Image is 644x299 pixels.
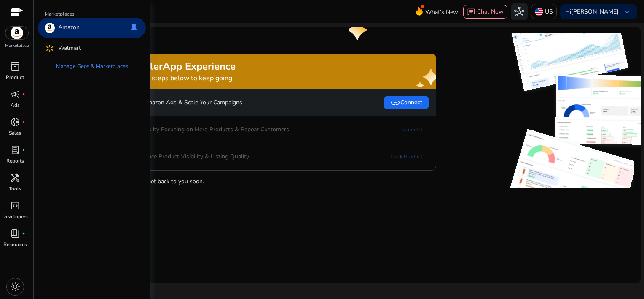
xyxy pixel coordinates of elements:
span: lab_profile [10,145,20,155]
span: book_4 [10,228,20,239]
p: Marketplaces [38,10,146,18]
img: one-star.svg [349,20,369,40]
img: walmart.svg [45,43,55,54]
span: fiber_manual_record [22,232,25,235]
span: donut_small [10,117,20,127]
p: Resources [3,241,27,248]
p: Reports [6,157,24,165]
a: Manage Geos & Marketplaces [49,59,135,74]
img: amazon.svg [45,23,55,33]
button: chatChat Now [463,5,507,19]
a: Connect [396,123,429,136]
span: chat [467,8,475,16]
a: Track Product [383,150,429,163]
span: What's New [425,5,458,19]
img: amazon.svg [5,27,28,39]
p: Walmart [58,43,81,54]
span: light_mode [10,282,20,292]
p: Ads [11,101,20,109]
p: Developers [2,213,28,220]
p: US [545,4,553,19]
b: [PERSON_NAME] [571,8,619,16]
p: Product [6,73,24,81]
span: campaign [10,89,20,99]
p: Marketplace [5,43,29,49]
span: fiber_manual_record [22,120,25,124]
p: Automate Amazon Ads & Scale Your Campaigns [76,98,242,107]
p: Amazon [58,23,80,33]
p: Tools [9,185,21,193]
span: Chat Now [477,8,504,16]
p: Enhance Product Visibility & Listing Quality [76,152,249,161]
p: , and we'll get back to you soon. [54,174,436,186]
p: Sales [9,129,21,137]
span: link [390,98,400,108]
span: handyman [10,173,20,183]
button: linkConnect [384,96,429,109]
span: keep [129,23,139,33]
span: keyboard_arrow_down [622,7,632,17]
img: us.svg [535,8,543,16]
span: fiber_manual_record [22,92,25,96]
button: hub [511,3,528,20]
span: inventory_2 [10,61,20,71]
span: Connect [390,98,422,108]
p: Boost Sales by Focusing on Hero Products & Repeat Customers [76,125,289,134]
span: hub [514,7,524,17]
span: code_blocks [10,201,20,211]
p: Hi [565,9,619,15]
span: fiber_manual_record [22,148,25,152]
